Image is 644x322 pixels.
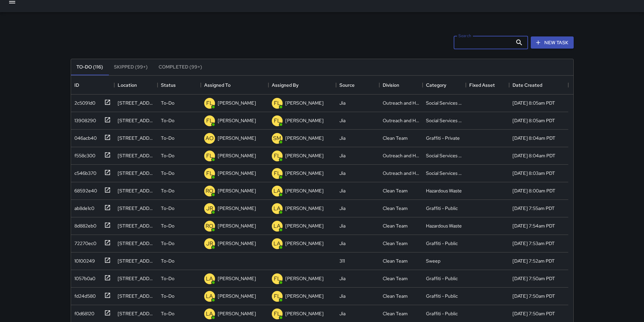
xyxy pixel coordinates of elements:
p: [PERSON_NAME] [285,240,324,247]
div: Graffiti - Public [426,293,458,299]
div: Clean Team [383,222,408,229]
div: 046acb40 [72,132,97,141]
div: Status [158,76,201,95]
p: FL [274,275,281,283]
div: 10100249 [72,255,95,264]
p: FL [206,117,213,125]
div: 30 Rose Street [118,258,154,264]
p: [PERSON_NAME] [285,170,324,177]
p: [PERSON_NAME] [218,170,256,177]
p: To-Do [161,222,174,229]
label: Search [458,33,471,38]
p: FL [274,169,281,178]
p: To-Do [161,100,174,106]
div: 20 12th Street [118,152,154,159]
p: FL [274,152,281,160]
p: FL [206,99,213,107]
div: Graffiti - Public [426,205,458,212]
p: [PERSON_NAME] [285,275,324,282]
p: [PERSON_NAME] [218,205,256,212]
p: [PERSON_NAME] [218,135,256,141]
div: Social Services Support [426,100,462,106]
div: Jia [339,152,345,159]
p: AO [206,134,214,142]
p: FL [274,99,281,107]
p: To-Do [161,117,174,124]
div: Jia [339,187,345,194]
div: Clean Team [383,135,408,141]
div: Hazardous Waste [426,222,462,229]
button: To-Do (116) [71,59,109,75]
p: [PERSON_NAME] [285,205,324,212]
div: Assigned By [268,76,336,95]
div: Social Services Support [426,152,462,159]
div: Hazardous Waste [426,187,462,194]
div: 1586 Market Street [118,170,154,177]
div: Jia [339,310,345,317]
div: 20 12th Street [118,100,154,106]
p: FL [206,152,213,160]
div: Outreach and Hospitality [383,170,419,177]
div: 8/26/2025, 8:05am PDT [512,100,555,106]
p: [PERSON_NAME] [218,187,256,194]
p: To-Do [161,293,174,299]
div: 500 Van Ness Avenue [118,205,154,212]
div: Division [383,76,399,95]
div: 50 Hickory Street [118,310,154,317]
div: Graffiti - Public [426,275,458,282]
div: Status [161,76,176,95]
div: 8/26/2025, 7:50am PDT [512,293,555,299]
div: Jia [339,100,345,106]
p: To-Do [161,205,174,212]
p: [PERSON_NAME] [218,310,256,317]
div: Fixed Asset [469,76,495,95]
div: Graffiti - Public [426,240,458,247]
div: Jia [339,275,345,282]
p: To-Do [161,187,174,194]
div: Assigned By [272,76,299,95]
button: Completed (99+) [153,59,208,75]
div: Social Services Support [426,117,462,124]
div: Category [423,76,466,95]
div: Outreach and Hospitality [383,117,419,124]
div: Jia [339,117,345,124]
p: [PERSON_NAME] [285,310,324,317]
p: LA [273,205,281,213]
p: [PERSON_NAME] [285,187,324,194]
div: Jia [339,135,345,141]
div: Graffiti - Public [426,310,458,317]
p: [PERSON_NAME] [285,100,324,106]
div: Clean Team [383,187,408,194]
div: Clean Team [383,310,408,317]
div: 8/26/2025, 7:53am PDT [512,240,555,247]
p: JR [206,205,213,213]
div: Date Created [509,76,568,95]
div: 2c5091d0 [72,97,95,106]
p: RO [206,187,213,195]
div: 8/26/2025, 7:50am PDT [512,275,555,282]
div: 68592e40 [72,185,97,194]
div: 311 [339,258,345,264]
p: [PERSON_NAME] [285,293,324,299]
p: [PERSON_NAME] [285,152,324,159]
div: Outreach and Hospitality [383,152,419,159]
p: [PERSON_NAME] [218,293,256,299]
p: JR [206,240,213,248]
div: 50 Hickory Street [118,293,154,299]
div: 600 Mcallister Street [118,187,154,194]
p: LA [206,275,213,283]
p: [PERSON_NAME] [218,152,256,159]
div: 72270ec0 [72,237,96,247]
div: 8/26/2025, 8:04am PDT [512,135,555,141]
div: 540 Van Ness Avenue [118,240,154,247]
div: 8/26/2025, 8:03am PDT [512,170,555,177]
div: ab8de1c0 [72,202,94,212]
div: f558c300 [72,150,95,159]
div: 20 12th Street [118,135,154,141]
p: [PERSON_NAME] [218,275,256,282]
div: 13908290 [72,114,96,124]
div: Location [114,76,158,95]
div: Jia [339,205,345,212]
div: Clean Team [383,275,408,282]
p: LA [273,187,281,195]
